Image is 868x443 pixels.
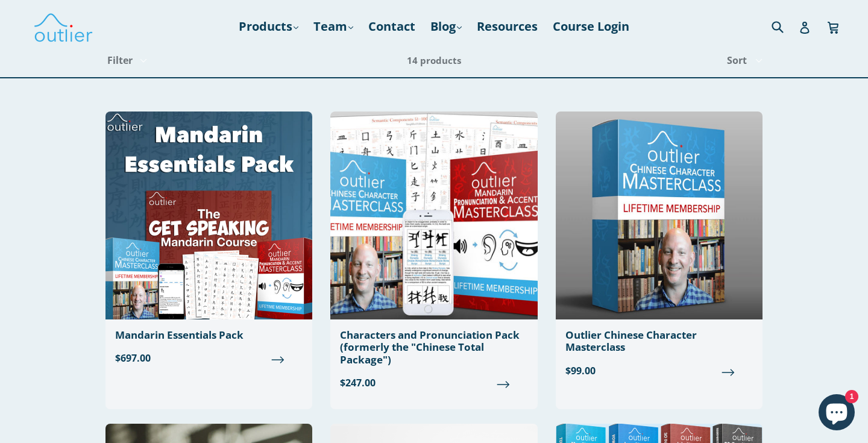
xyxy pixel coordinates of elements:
[407,54,461,66] span: 14 products
[33,9,93,44] img: Outlier Linguistics
[115,329,303,341] div: Mandarin Essentials Pack
[565,363,753,378] span: $99.00
[556,112,763,388] a: Outlier Chinese Character Masterclass $99.00
[330,112,537,319] img: Chinese Total Package Outlier Linguistics
[556,112,763,319] img: Outlier Chinese Character Masterclass Outlier Linguistics
[330,112,537,400] a: Characters and Pronunciation Pack (formerly the "Chinese Total Package") $247.00
[424,16,468,37] a: Blog
[769,14,802,39] input: Search
[105,112,312,319] img: Mandarin Essentials Pack
[105,112,312,375] a: Mandarin Essentials Pack $697.00
[307,16,359,37] a: Team
[340,329,527,366] div: Characters and Pronunciation Pack (formerly the "Chinese Total Package")
[233,16,304,37] a: Products
[565,329,753,354] div: Outlier Chinese Character Masterclass
[471,16,544,37] a: Resources
[362,16,421,37] a: Contact
[115,351,303,365] span: $697.00
[340,375,527,390] span: $247.00
[547,16,635,37] a: Course Login
[815,394,858,433] inbox-online-store-chat: Shopify online store chat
